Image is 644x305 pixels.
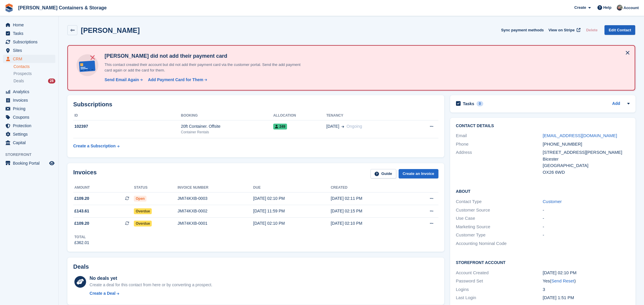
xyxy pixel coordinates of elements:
th: Allocation [273,111,326,120]
div: - [543,232,629,238]
span: Settings [13,130,48,138]
span: Ongoing [346,124,362,129]
th: Amount [73,183,134,192]
th: Booking [181,111,273,120]
h2: Storefront Account [456,259,630,265]
h2: Subscriptions [73,101,438,108]
img: no-card-linked-e7822e413c904bf8b177c4d89f31251c4716f9871600ec3ca5bfc59e148c83f4.svg [75,53,100,78]
span: Analytics [13,88,48,96]
span: Create [574,5,586,11]
div: Total [74,234,89,240]
div: No deals yet [90,275,212,282]
div: Create a Deal [90,290,116,297]
a: Create an Invoice [399,169,438,179]
h2: Deals [73,263,89,270]
div: Send Email Again [105,77,139,83]
div: 20ft Container. Offsite [181,123,273,130]
div: Create a Subscription [73,143,116,149]
a: [PERSON_NAME] Containers & Storage [16,3,109,13]
span: 249 [273,124,287,130]
div: [DATE] 02:10 PM [253,220,331,226]
div: Last Login [456,294,543,301]
span: £109.20 [74,220,89,226]
div: 0 [476,101,483,106]
span: ( ) [550,278,575,283]
div: Bicester [543,156,629,163]
span: Sites [13,46,48,54]
span: Open [134,196,146,202]
a: menu [3,113,55,121]
div: JMI74KXB-0002 [177,208,253,214]
div: Password Set [456,278,543,284]
a: Deals 28 [13,78,55,84]
div: Add Payment Card for Them [148,77,203,83]
th: Due [253,183,331,192]
div: OX26 6WD [543,169,629,176]
div: 102397 [73,123,181,130]
a: menu [3,21,55,29]
a: Create a Deal [90,290,212,297]
a: menu [3,46,55,54]
span: CRM [13,55,48,63]
div: £362.01 [74,240,89,246]
h2: Invoices [73,169,97,179]
span: Capital [13,139,48,147]
div: Yes [543,278,629,284]
div: [DATE] 02:10 PM [331,220,408,226]
div: Email [456,132,543,139]
span: Prospects [13,71,32,76]
a: Contacts [13,64,55,69]
div: JMI74KXB-0003 [177,195,253,202]
span: Pricing [13,105,48,113]
span: Coupons [13,113,48,121]
a: View on Stripe [546,25,582,35]
span: Account [623,5,639,11]
a: Prospects [13,71,55,77]
a: Add [612,100,620,107]
span: Home [13,21,48,29]
img: Adam Greenhalgh [617,5,623,11]
div: JMI74KXB-0001 [177,220,253,226]
div: Customer Type [456,232,543,238]
div: Customer Source [456,207,543,214]
div: Use Case [456,215,543,222]
div: Accounting Nominal Code [456,240,543,247]
p: This contact created their account but did not add their payment card via the customer portal. Se... [102,62,307,73]
a: menu [3,88,55,96]
a: menu [3,105,55,113]
div: [GEOGRAPHIC_DATA] [543,162,629,169]
div: 3 [543,286,629,293]
th: Status [134,183,177,192]
div: - [543,224,629,230]
a: [EMAIL_ADDRESS][DOMAIN_NAME] [543,133,617,138]
img: stora-icon-8386f47178a22dfd0bd8f6a31ec36ba5ce8667c1dd55bd0f319d3a0aa187defe.svg [5,4,13,12]
span: Overdue [134,221,152,226]
span: Overdue [134,208,152,214]
th: Created [331,183,408,192]
h2: About [456,188,630,194]
th: Tenancy [326,111,410,120]
div: Logins [456,286,543,293]
a: menu [3,96,55,104]
span: Help [603,5,611,11]
span: Protection [13,122,48,130]
a: Add Payment Card for Them [146,77,208,83]
a: Preview store [48,160,55,167]
div: - [543,215,629,222]
th: Invoice number [177,183,253,192]
span: Invoices [13,96,48,104]
h4: [PERSON_NAME] did not add their payment card [102,53,307,59]
a: menu [3,55,55,63]
a: Send Reset [551,278,574,283]
a: Edit Contact [604,25,635,35]
span: Subscriptions [13,38,48,46]
div: [DATE] 11:59 PM [253,208,331,214]
div: Phone [456,141,543,148]
h2: Tasks [463,101,474,106]
a: Guide [370,169,396,179]
h2: [PERSON_NAME] [81,26,140,34]
span: Tasks [13,29,48,38]
a: menu [3,159,55,167]
a: menu [3,38,55,46]
span: £109.20 [74,195,89,202]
